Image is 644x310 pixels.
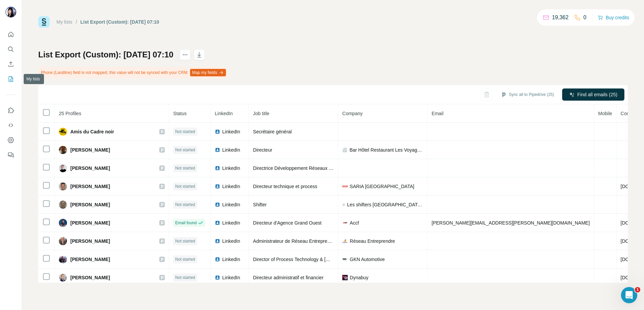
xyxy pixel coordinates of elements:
[175,275,195,281] span: Not started
[432,111,443,116] span: Email
[59,164,67,172] img: Avatar
[635,287,640,292] span: 1
[175,220,197,226] span: Email found
[253,129,292,134] span: Secrétaire général
[349,147,423,153] span: Bar Hôtel Restaurant Les Voyageurs
[38,16,50,28] img: Surfe Logo
[350,274,368,281] span: Dynabuy
[80,19,159,25] div: List Export (Custom): [DATE] 07:10
[350,219,359,226] span: Accf
[222,256,240,263] span: LinkedIn
[175,202,195,208] span: Not started
[621,287,637,303] iframe: Intercom live chat
[347,201,423,208] span: Les shifters [GEOGRAPHIC_DATA] [US_STATE][GEOGRAPHIC_DATA]
[215,220,220,226] img: LinkedIn logo
[5,7,16,18] img: Avatar
[70,128,114,135] span: Amis du Cadre noir
[59,255,67,263] img: Avatar
[5,58,16,70] button: Enrich CSV
[577,91,617,98] span: Find all emails (25)
[342,184,348,189] img: company-logo
[59,111,81,116] span: 25 Profiles
[350,238,395,244] span: Réseau Entreprendre
[215,165,220,171] img: LinkedIn logo
[215,238,220,244] img: LinkedIn logo
[70,256,110,263] span: [PERSON_NAME]
[173,111,187,116] span: Status
[59,274,67,282] img: Avatar
[253,275,324,280] span: Directeur administratif et financier
[70,147,110,153] span: [PERSON_NAME]
[222,201,240,208] span: LinkedIn
[175,256,195,262] span: Not started
[253,238,403,244] span: Administrateur de Réseau Entreprendre Vendée et Animateur Territorial
[253,184,317,189] span: Directeur technique et process
[175,129,195,135] span: Not started
[253,220,322,226] span: Directeur d'Agence Grand Ouest
[215,184,220,189] img: LinkedIn logo
[215,129,220,134] img: LinkedIn logo
[342,238,348,244] img: company-logo
[496,89,559,100] button: Sync all to Pipedrive (25)
[38,67,227,78] div: Phone (Landline) field is not mapped, this value will not be synced with your CRM
[222,183,240,190] span: LinkedIn
[5,119,16,131] button: Use Surfe API
[59,219,67,227] img: Avatar
[253,165,348,171] span: Directrice Développement Réseaux franchise
[222,165,240,172] span: LinkedIn
[5,149,16,161] button: Feedback
[253,202,267,207] span: Shifter
[70,219,110,226] span: [PERSON_NAME]
[175,147,195,153] span: Not started
[215,111,233,116] span: LinkedIn
[552,14,569,22] p: 19,362
[222,238,240,244] span: LinkedIn
[222,274,240,281] span: LinkedIn
[70,274,110,281] span: [PERSON_NAME]
[76,19,77,25] li: /
[253,111,269,116] span: Job title
[432,220,590,226] span: [PERSON_NAME][EMAIL_ADDRESS][PERSON_NAME][DOMAIN_NAME]
[38,49,174,60] h1: List Export (Custom): [DATE] 07:10
[342,257,348,262] img: company-logo
[59,237,67,245] img: Avatar
[59,182,67,190] img: Avatar
[175,165,195,171] span: Not started
[70,183,110,190] span: [PERSON_NAME]
[342,220,348,226] img: company-logo
[175,238,195,244] span: Not started
[253,147,272,153] span: Directeur
[222,128,240,135] span: LinkedIn
[180,49,190,60] button: actions
[215,147,220,153] img: LinkedIn logo
[70,165,110,172] span: [PERSON_NAME]
[583,14,586,22] p: 0
[5,43,16,55] button: Search
[253,257,363,262] span: Director of Process Technology & [MEDICAL_DATA]
[215,257,220,262] img: LinkedIn logo
[56,19,72,25] a: My lists
[598,111,612,116] span: Mobile
[5,73,16,85] button: My lists
[222,147,240,153] span: LinkedIn
[562,88,624,101] button: Find all emails (25)
[598,13,629,22] button: Buy credits
[215,275,220,280] img: LinkedIn logo
[59,201,67,209] img: Avatar
[59,128,67,136] img: Avatar
[5,134,16,146] button: Dashboard
[190,69,226,76] button: Map my fields
[59,146,67,154] img: Avatar
[70,238,110,244] span: [PERSON_NAME]
[342,275,348,280] img: company-logo
[175,183,195,189] span: Not started
[5,104,16,117] button: Use Surfe on LinkedIn
[70,201,110,208] span: [PERSON_NAME]
[342,111,363,116] span: Company
[215,202,220,207] img: LinkedIn logo
[350,256,385,263] span: GKN Automotive
[5,28,16,41] button: Quick start
[350,183,414,190] span: SARIA [GEOGRAPHIC_DATA]
[222,219,240,226] span: LinkedIn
